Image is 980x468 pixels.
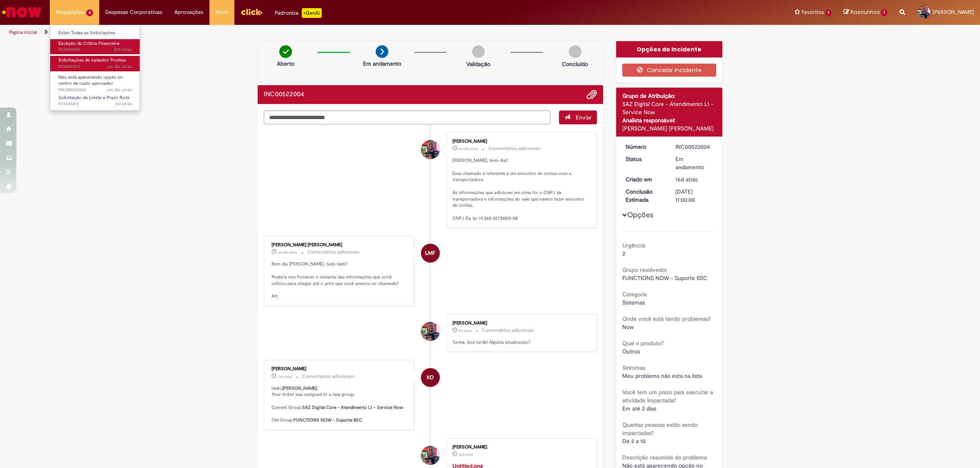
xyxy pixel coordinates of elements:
[58,74,123,87] span: Não está aparecendo opção no centro de custo aprovador
[622,274,707,282] span: FUNCTIONS NOW - Suporte BSC
[107,87,132,93] time: 26/08/2025 09:21:11
[427,368,434,387] span: KO
[619,175,670,183] dt: Criado em
[58,95,129,101] span: Solicitação de Limite e Prazo Rota
[622,340,664,347] b: Qual o produto?
[622,454,707,461] b: Descrição resumida do problema
[421,140,440,159] div: Rafael Farias Ribeiro De Oliveira
[105,8,162,16] span: Despesas Corporativas
[50,56,140,71] a: Aberto R13447093 : Solicitações de cadastro Promax
[272,366,408,371] div: [PERSON_NAME]
[174,8,203,16] span: Aprovações
[675,176,697,183] span: 16d atrás
[459,146,478,151] span: um dia atrás
[622,92,717,100] div: Grupo de Atribuição:
[622,299,645,306] span: Sistemas
[466,60,490,68] p: Validação
[459,146,478,151] time: 26/08/2025 09:21:11
[216,8,228,16] span: More
[58,87,132,93] span: INC00522004
[302,8,322,18] p: +GenAi
[619,188,670,204] dt: Conclusão Estimada
[459,452,473,457] time: 11/08/2025 18:03:34
[675,176,697,183] time: 11/08/2025 18:09:17
[264,110,550,125] textarea: Digite sua mensagem aqui...
[275,8,322,18] div: Padroniza
[1,4,43,20] img: ServiceNow
[562,60,588,68] p: Concluído
[302,373,354,380] small: Comentários adicionais
[452,445,588,450] div: [PERSON_NAME]
[619,155,670,163] dt: Status
[421,368,440,387] div: Kalliandru Oliveira
[472,45,485,58] img: img-circle-grey.png
[622,100,717,116] div: SAZ Digital Core - Atendimento L1 - Service Now
[264,91,304,98] h2: INC00522004 Histórico de tíquete
[86,9,93,16] span: 4
[452,157,588,221] p: [PERSON_NAME], bom dia!! Esse chamado é referente a um encontro de contas com a transportadora. A...
[421,446,440,465] div: Rafael Farias Ribeiro De Oliveira
[294,417,362,423] b: FUNCTIONS NOW - Suporte BSC
[622,437,646,445] span: De 2 a 10
[675,175,713,183] div: 11/08/2025 18:09:17
[569,45,581,58] img: img-circle-grey.png
[459,328,472,333] time: 18/08/2025 18:22:35
[622,348,640,355] span: Outros
[114,46,132,53] span: 21h atrás
[933,9,974,15] span: [PERSON_NAME]
[272,243,408,247] div: [PERSON_NAME] [PERSON_NAME]
[363,60,401,68] p: Em andamento
[622,266,667,274] b: Grupo resolvedor
[622,116,717,124] div: Analista responsável:
[459,452,473,457] span: 16d atrás
[272,385,408,424] p: Hello, , Your ticket was assigned to a new group. Current Group: Old Group:
[241,6,263,18] img: click_logo_yellow_360x200.png
[622,64,717,77] button: Cancelar Incidente
[278,374,292,379] span: 13d atrás
[559,110,597,124] button: Enviar
[826,9,832,16] span: 1
[116,101,132,107] span: 2d atrás
[56,8,85,16] span: Requisições
[50,73,140,91] a: Aberto INC00522004 : Não está aparecendo opção no centro de custo aprovador
[675,143,713,151] div: INC00522004
[622,389,713,404] b: Você tem um prazo para executar a atividade impactada?
[622,291,647,298] b: Categoria
[675,188,713,204] div: [DATE] 11:00:00
[278,250,297,255] span: um dia atrás
[622,421,697,437] b: Quantas pessoas estão sendo impactadas?
[278,374,292,379] time: 14/08/2025 18:02:34
[282,385,317,391] b: [PERSON_NAME]
[107,87,132,93] span: um dia atrás
[421,244,440,263] div: Lucas Marangoni Felix Silva
[622,242,645,249] b: Urgência
[277,60,294,68] p: Aberto
[50,39,140,54] a: Aberto R13449834 : Exceção da Crítica Financeira
[576,114,592,121] span: Enviar
[50,24,140,111] ul: Requisições
[622,372,702,380] span: Meu problema não esta na lista
[675,155,713,171] div: Em andamento
[881,9,887,16] span: 1
[58,64,132,70] span: R13447093
[802,8,824,16] span: Favoritos
[278,250,297,255] time: 26/08/2025 09:04:46
[6,25,647,40] ul: Trilhas de página
[622,364,645,371] b: Sintomas
[619,143,670,151] dt: Número
[107,64,132,70] span: um dia atrás
[851,8,880,16] span: Rascunhos
[302,404,403,411] b: SAZ Digital Core - Atendimento L1 - Service Now
[586,89,597,100] button: Adicionar anexos
[459,328,472,333] span: 9d atrás
[452,139,588,144] div: [PERSON_NAME]
[622,323,634,331] span: Now
[58,101,132,107] span: R13445412
[58,40,120,46] span: Exceção da Crítica Financeira
[279,45,292,58] img: check-circle-green.png
[425,243,435,263] span: LMF
[307,249,360,256] small: Comentários adicionais
[58,46,132,53] span: R13449834
[622,405,656,412] span: Em até 2 dias
[421,322,440,341] div: Rafael Farias Ribeiro De Oliveira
